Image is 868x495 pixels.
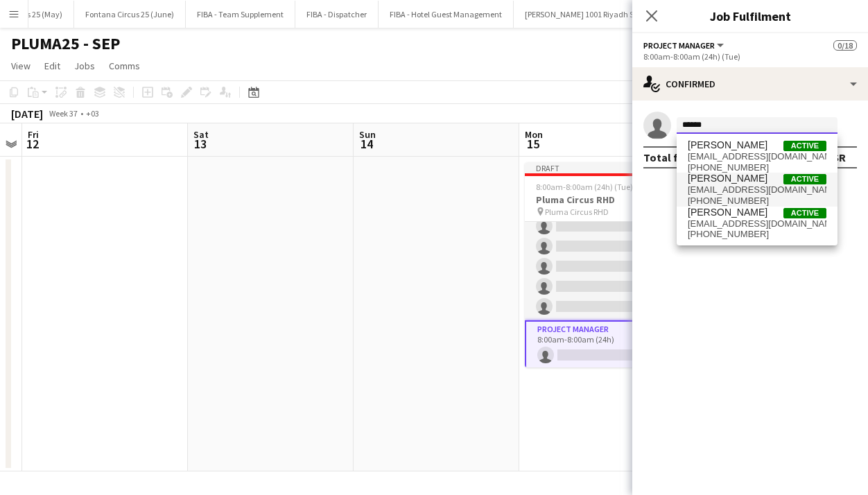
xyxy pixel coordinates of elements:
app-card-role: Project Manager0/18:00am-8:00am (24h) [525,320,680,370]
span: bader.alkhalaf@outlook.com [688,151,826,162]
span: 0/18 [833,40,857,51]
h3: Pluma Circus RHD [525,193,680,206]
h3: Job Fulfilment [632,7,868,25]
span: Bader Abdulmohsen [688,139,767,151]
span: 13 [191,136,209,152]
span: Mon [525,128,543,141]
span: +966568690409 [688,229,826,240]
span: abdulmalik200332@gmail.com [688,184,826,196]
a: Comms [103,57,146,75]
span: Abdulmalik Alghamdi [688,173,767,184]
app-job-card: Draft8:00am-8:00am (24h) (Tue)0/18Pluma Circus RHD Pluma Circus RHD4 Roles Traffic Control0/68:00... [525,162,680,367]
a: View [6,57,36,75]
span: Abdulmajide Rafat [688,207,767,218]
span: Week 37 [46,108,80,119]
a: Edit [39,57,66,75]
span: View [11,60,31,72]
button: Project Manager [643,40,726,51]
span: Sun [359,128,376,141]
span: Edit [44,60,60,72]
div: 8:00am-8:00am (24h) (Tue) [643,51,857,62]
button: FIBA - Hotel Guest Management [379,1,514,28]
span: m.g82426@gmail.com [688,218,826,229]
span: Fri [28,128,39,141]
span: +966582700273 [688,196,826,207]
span: +966532244044 [688,162,826,173]
h1: PLUMA25 - SEP [11,33,120,54]
div: +03 [86,108,99,119]
button: Fontana Circus 25 (June) [74,1,186,28]
button: [PERSON_NAME] 1001 Riyadh Season [514,1,667,28]
span: Active [783,174,826,184]
button: FIBA - Dispatcher [295,1,379,28]
button: FIBA - Team Supplement [186,1,295,28]
span: 14 [357,136,376,152]
span: Comms [109,60,140,72]
span: Active [783,141,826,151]
span: Project Manager [643,40,715,51]
span: Jobs [74,60,95,72]
span: 8:00am-8:00am (24h) (Tue) [536,182,633,192]
span: 15 [523,136,543,152]
div: Confirmed [632,67,868,101]
span: Pluma Circus RHD [545,207,609,217]
div: Total fee [643,150,691,164]
span: Active [783,208,826,218]
div: Draft [525,162,680,173]
div: [DATE] [11,107,43,121]
app-card-role: Traffic Control0/68:00am-4:00pm (8h) [525,173,680,320]
span: Sat [193,128,209,141]
a: Jobs [69,57,101,75]
span: 12 [26,136,39,152]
